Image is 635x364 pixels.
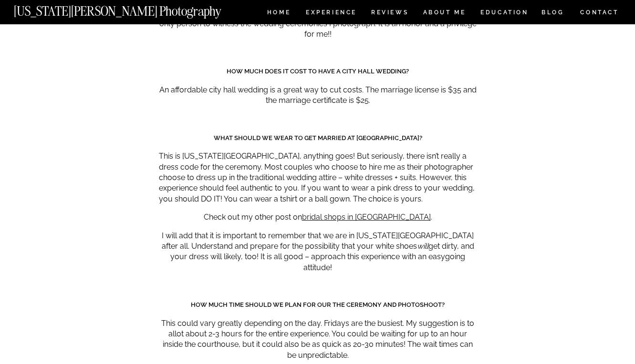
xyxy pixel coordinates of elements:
[214,134,422,142] strong: WHAT SHOULD WE WEAR TO GET MARRIED AT [GEOGRAPHIC_DATA]?
[159,212,477,222] p: Check out my other post on .
[306,10,356,18] a: Experience
[159,318,477,361] p: This could vary greatly depending on the day. Fridays are the busiest. My suggestion is to allot ...
[159,85,477,106] p: An affordable city hall wedding is a great way to cut costs. The marriage license is $35 and the ...
[227,68,409,75] strong: How much does it cost to have A City Hall wedding?
[191,301,445,308] strong: HOW MUCH TIME SHOULD WE PLAN FOR OUR the ceremony and photoshoot?
[541,10,564,18] a: BLOG
[159,231,477,273] p: I will add that it is important to remember that we are in [US_STATE][GEOGRAPHIC_DATA] after all....
[479,10,530,18] a: EDUCATION
[265,10,292,18] a: HOME
[302,212,431,222] a: bridal shops in [GEOGRAPHIC_DATA]
[159,151,477,204] p: This is [US_STATE][GEOGRAPHIC_DATA], anything goes! But seriously, there isn’t really a dress cod...
[371,10,407,18] a: REVIEWS
[417,242,428,251] em: will
[423,10,466,18] a: ABOUT ME
[159,8,477,40] p: Of course! As your photographer, I am always happy to be your witness. I am often the only person...
[14,5,253,13] a: [US_STATE][PERSON_NAME] Photography
[580,7,619,18] a: CONTACT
